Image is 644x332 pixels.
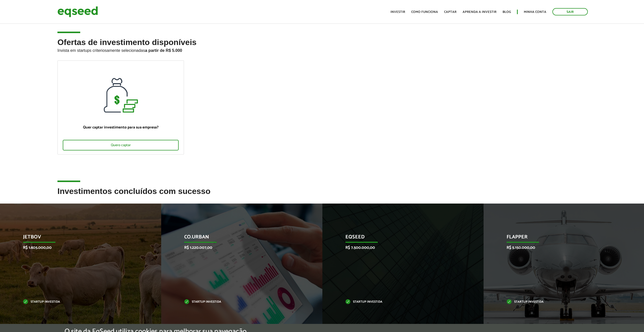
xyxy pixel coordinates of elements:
a: Blog [503,10,511,14]
p: Invista em startups criteriosamente selecionadas [57,47,587,53]
img: EqSeed [57,5,98,18]
a: Sair [552,8,588,15]
strong: a partir de R$ 5.000 [145,48,182,53]
p: Startup investida [184,301,292,303]
a: Quer captar investimento para sua empresa? Quero captar [57,60,184,154]
p: Startup investida [23,301,131,303]
p: Startup investida [345,301,453,303]
p: Flapper [507,234,614,243]
p: R$ 1.605.000,00 [23,245,131,250]
p: Co.Urban [184,234,292,243]
a: Aprenda a investir [463,10,496,14]
a: Investir [390,10,405,14]
p: Quer captar investimento para sua empresa? [63,125,179,130]
p: R$ 7.500.000,00 [345,245,453,250]
div: Quero captar [63,140,179,150]
p: JetBov [23,234,131,243]
p: R$ 1.220.007,00 [184,245,292,250]
h2: Investimentos concluídos com sucesso [57,187,587,203]
p: EqSeed [345,234,453,243]
a: Minha conta [524,10,546,14]
p: Startup investida [507,301,614,303]
h2: Ofertas de investimento disponíveis [57,38,587,60]
a: Captar [444,10,456,14]
p: R$ 5.150.000,00 [507,245,614,250]
a: Como funciona [411,10,438,14]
